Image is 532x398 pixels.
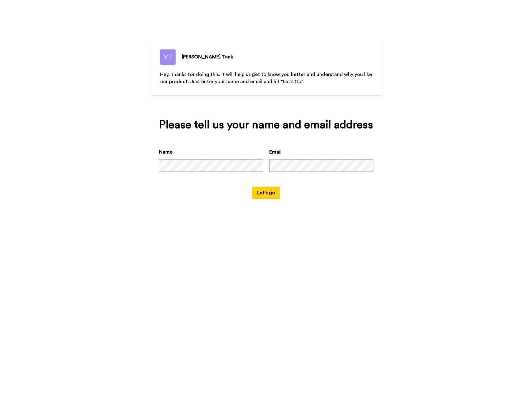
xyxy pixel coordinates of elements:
div: [PERSON_NAME] Tank [182,53,233,61]
label: Name [159,148,172,156]
button: Let's go [252,187,280,199]
div: Please tell us your name and email address [159,119,373,131]
label: Email [269,148,282,156]
img: yt.png [160,49,176,65]
span: Hey, thanks for doing this. It will help us get to know you better and understand why you like ou... [160,72,373,84]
